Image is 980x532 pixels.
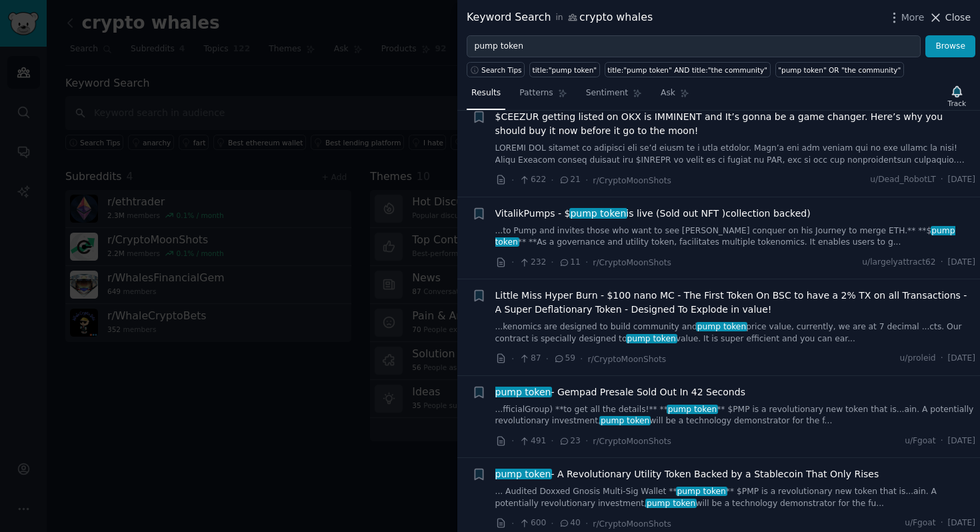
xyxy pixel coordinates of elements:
a: "pump token" OR "the community" [775,62,904,77]
div: "pump token" OR "the community" [778,65,901,75]
span: · [585,173,588,187]
span: 600 [519,517,546,529]
span: [DATE] [948,517,975,529]
button: More [887,11,925,25]
button: Search Tips [467,62,525,77]
span: · [546,352,549,366]
span: u/proleid [900,353,936,365]
span: pump token [495,226,955,247]
a: pump token- Gempad Presale Sold Out In 42 Seconds [495,385,745,399]
span: - A Revolutionary Utility Token Backed by a Stablecoin That Only Rises [495,467,879,481]
span: · [585,255,588,269]
span: 87 [519,353,541,365]
span: r/CryptoMoonShots [593,437,671,446]
a: ...fficialGroup) **to get all the details!** **pump token** $PMP is a revolutionary new token tha... [495,404,976,427]
span: · [511,255,514,269]
div: Track [948,99,966,108]
span: · [511,173,514,187]
span: · [551,434,553,448]
span: [DATE] [948,435,975,447]
span: Sentiment [586,87,628,99]
span: · [511,434,514,448]
span: r/CryptoMoonShots [593,176,671,185]
span: - Gempad Presale Sold Out In 42 Seconds [495,385,745,399]
span: u/Dead_RobotLT [870,174,935,186]
span: in [555,12,563,24]
span: · [551,173,553,187]
span: Search Tips [481,65,522,75]
a: ... Audited Doxxed Gnosis Multi-Sig Wallet **pump token** $PMP is a revolutionary new token that ... [495,486,976,509]
div: title:"pump token" [533,65,597,75]
a: Patterns [515,83,571,110]
span: r/CryptoMoonShots [588,355,667,364]
button: Browse [925,35,975,58]
a: Little Miss Hyper Burn - $100 nano MC - The First Token On BSC to have a 2% TX on all Transaction... [495,289,976,317]
span: · [941,517,943,529]
a: title:"pump token" AND title:"the community" [605,62,771,77]
span: pump token [626,334,677,343]
span: · [585,517,588,531]
span: 232 [519,257,546,269]
span: pump token [645,499,697,508]
a: Sentiment [581,83,647,110]
span: pump token [696,322,747,331]
span: · [941,257,943,269]
span: pump token [494,469,552,479]
span: u/Fgoat [905,435,936,447]
span: pump token [569,208,627,219]
span: 11 [559,257,581,269]
a: ...kenomics are designed to build community andpump tokenprice value, currently, we are at 7 deci... [495,321,976,345]
span: 491 [519,435,546,447]
span: 59 [553,353,575,365]
input: Try a keyword related to your business [467,35,921,58]
span: · [511,352,514,366]
span: · [511,517,514,531]
span: VitalikPumps - $ is live (Sold out NFT )collection backed) [495,207,811,221]
a: Results [467,83,505,110]
a: $CEEZUR getting listed on OKX is IMMINENT and It’s gonna be a game changer. Here’s why you should... [495,110,976,138]
span: · [941,435,943,447]
span: · [941,353,943,365]
a: VitalikPumps - $pump tokenis live (Sold out NFT )collection backed) [495,207,811,221]
a: ...to Pump and invites those who want to see [PERSON_NAME] conquer on his Journey to merge ETH.**... [495,225,976,249]
span: · [941,174,943,186]
span: · [580,352,583,366]
span: pump token [599,416,651,425]
span: 622 [519,174,546,186]
button: Close [929,11,971,25]
span: 40 [559,517,581,529]
span: · [551,517,553,531]
span: pump token [676,487,727,496]
button: Track [943,82,971,110]
span: u/Fgoat [905,517,936,529]
span: Close [945,11,971,25]
span: More [901,11,925,25]
a: title:"pump token" [529,62,600,77]
span: 23 [559,435,581,447]
span: pump token [494,387,552,397]
a: LOREMI DOL sitamet co adipisci eli se’d eiusm te i utla etdolor. Magn’a eni adm veniam qui no exe... [495,143,976,166]
span: Patterns [519,87,553,99]
span: pump token [667,405,718,414]
a: Ask [656,83,694,110]
span: · [585,434,588,448]
span: 21 [559,174,581,186]
span: · [551,255,553,269]
a: pump token- A Revolutionary Utility Token Backed by a Stablecoin That Only Rises [495,467,879,481]
div: title:"pump token" AND title:"the community" [607,65,767,75]
span: [DATE] [948,257,975,269]
span: [DATE] [948,353,975,365]
span: u/largelyattract62 [862,257,935,269]
div: Keyword Search crypto whales [467,9,653,26]
span: Ask [661,87,675,99]
span: Results [471,87,501,99]
span: r/CryptoMoonShots [593,519,671,529]
span: r/CryptoMoonShots [593,258,671,267]
span: [DATE] [948,174,975,186]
